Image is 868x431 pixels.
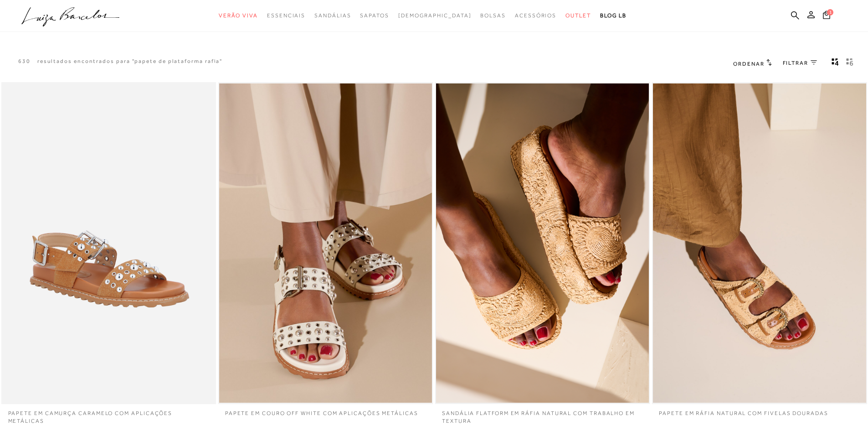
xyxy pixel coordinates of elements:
[360,7,389,24] a: categoryNavScreenReaderText
[267,12,305,19] span: Essenciais
[360,12,389,19] span: Sapatos
[480,12,506,19] span: Bolsas
[398,12,472,19] span: [DEMOGRAPHIC_DATA]
[565,12,591,19] span: Outlet
[435,404,650,425] a: SANDÁLIA FLATFORM EM RÁFIA NATURAL COM TRABALHO EM TEXTURA
[219,12,258,19] span: Verão Viva
[218,404,433,417] a: PAPETE EM COURO OFF WHITE COM APLICAÇÕES METÁLICAS
[267,7,305,24] a: categoryNavScreenReaderText
[398,7,472,24] a: noSubCategoriesText
[18,57,31,65] p: 630
[820,10,833,22] button: 1
[1,404,216,425] a: PAPETE EM CAMURÇA CARAMELO COM APLICAÇÕES METÁLICAS
[219,83,432,403] img: PAPETE EM COURO OFF WHITE COM APLICAÇÕES METÁLICAS
[653,83,866,403] img: PAPETE EM RÁFIA NATURAL COM FIVELAS DOURADAS
[565,7,591,24] a: categoryNavScreenReaderText
[843,57,856,69] button: gridText6Desc
[515,7,556,24] a: categoryNavScreenReaderText
[600,12,627,19] span: BLOG LB
[652,404,867,417] a: PAPETE EM RÁFIA NATURAL COM FIVELAS DOURADAS
[783,59,808,67] span: FILTRAR
[733,61,764,67] span: Ordenar
[219,7,258,24] a: categoryNavScreenReaderText
[600,7,627,24] a: BLOG LB
[829,57,842,69] button: Mostrar 4 produtos por linha
[827,9,833,16] span: 1
[2,83,215,403] img: PAPETE EM CAMURÇA CARAMELO COM APLICAÇÕES METÁLICAS
[480,7,506,24] a: categoryNavScreenReaderText
[314,12,351,19] span: Sandálias
[515,12,556,19] span: Acessórios
[436,83,649,403] img: SANDÁLIA FLATFORM EM RÁFIA NATURAL COM TRABALHO EM TEXTURA
[314,7,351,24] a: categoryNavScreenReaderText
[37,57,223,65] : resultados encontrados para "papete de plataforma rafia"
